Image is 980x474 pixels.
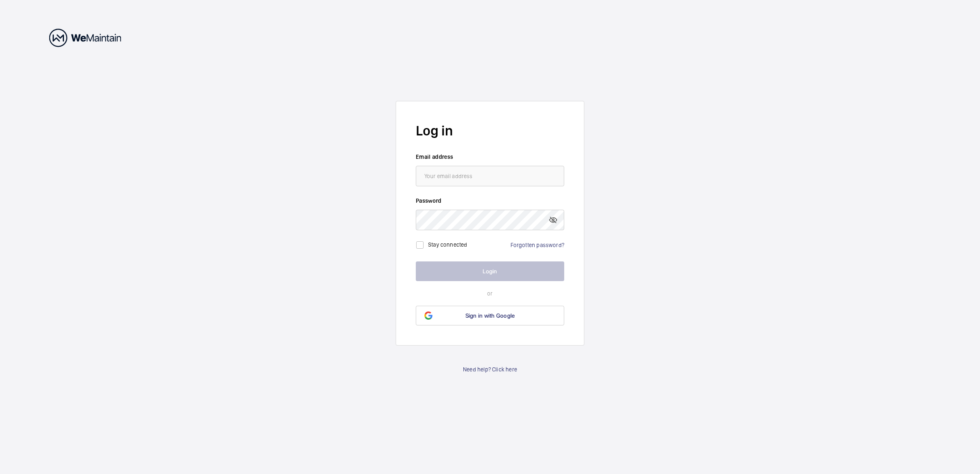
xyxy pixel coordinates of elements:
label: Email address [416,153,564,161]
label: Password [416,197,564,205]
a: Need help? Click here [463,365,517,373]
p: or [416,289,564,298]
label: Stay connected [428,241,467,247]
button: Login [416,261,564,281]
input: Your email address [416,166,564,186]
h2: Log in [416,121,564,140]
a: Forgotten password? [511,242,564,248]
span: Sign in with Google [465,312,515,319]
